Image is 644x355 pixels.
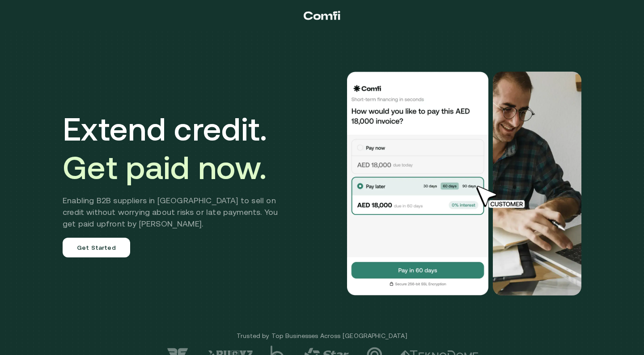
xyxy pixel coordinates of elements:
[493,72,581,295] img: Would you like to pay this AED 18,000.00 invoice?
[63,238,130,257] a: Get Started
[63,195,291,230] h2: Enabling B2B suppliers in [GEOGRAPHIC_DATA] to sell on credit without worrying about risks or lat...
[63,149,267,186] span: Get paid now.
[304,2,340,29] a: Return to the top of the Comfi home page
[470,184,535,210] img: cursor
[63,110,291,187] h1: Extend credit.
[346,72,489,295] img: Would you like to pay this AED 18,000.00 invoice?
